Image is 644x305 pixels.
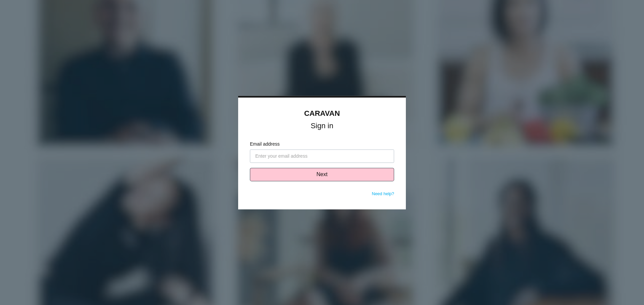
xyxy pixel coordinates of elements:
a: CARAVAN [304,109,340,118]
label: Email address [250,141,394,148]
h1: Sign in [250,123,394,129]
input: Enter your email address [250,149,394,163]
button: Next [250,168,394,181]
a: Need help? [372,191,394,196]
